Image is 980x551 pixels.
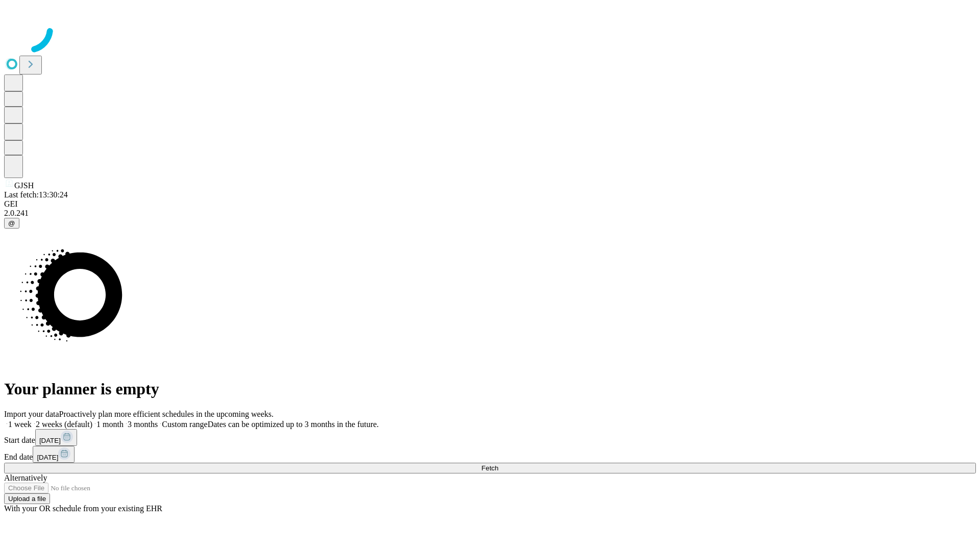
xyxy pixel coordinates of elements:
[4,463,976,473] button: Fetch
[162,420,207,429] span: Custom range
[4,410,59,418] span: Import your data
[8,219,15,227] span: @
[37,454,58,461] span: [DATE]
[4,446,976,463] div: End date
[4,380,976,398] h1: Your planner is empty
[4,504,162,513] span: With your OR schedule from your existing EHR
[208,420,379,429] span: Dates can be optimized up to 3 months in the future.
[14,181,34,190] span: GJSH
[59,410,274,418] span: Proactively plan more efficient schedules in the upcoming weeks.
[8,420,32,429] span: 1 week
[4,493,50,504] button: Upload a file
[35,429,77,446] button: [DATE]
[481,464,498,472] span: Fetch
[4,190,68,199] span: Last fetch: 13:30:24
[36,420,92,429] span: 2 weeks (default)
[4,199,976,209] div: GEI
[33,446,75,463] button: [DATE]
[39,437,61,444] span: [DATE]
[4,429,976,446] div: Start date
[128,420,158,429] span: 3 months
[96,420,124,429] span: 1 month
[4,209,976,218] div: 2.0.241
[4,218,19,229] button: @
[4,473,47,482] span: Alternatively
